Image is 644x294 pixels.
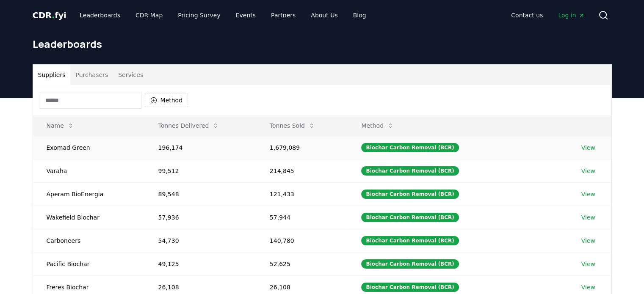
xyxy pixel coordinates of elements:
[145,93,188,107] button: Method
[70,65,113,85] button: Purchasers
[551,8,591,23] a: Log in
[256,159,348,182] td: 214,845
[264,8,302,23] a: Partners
[361,143,459,152] div: Biochar Carbon Removal (BCR)
[145,252,256,275] td: 49,125
[558,11,584,19] span: Log in
[129,8,169,23] a: CDR Map
[33,159,145,182] td: Varaha
[354,117,401,134] button: Method
[504,8,550,23] a: Contact us
[33,252,145,275] td: Pacific Biochar
[33,10,66,20] span: CDR fyi
[171,8,227,23] a: Pricing Survey
[361,236,459,245] div: Biochar Carbon Removal (BCR)
[145,229,256,252] td: 54,730
[263,117,322,134] button: Tonnes Sold
[33,37,612,51] h1: Leaderboards
[33,229,145,252] td: Carboneers
[581,236,595,245] a: View
[361,283,459,292] div: Biochar Carbon Removal (BCR)
[73,8,373,23] nav: Main
[581,143,595,152] a: View
[33,9,66,21] a: CDR.fyi
[145,136,256,159] td: 196,174
[145,182,256,206] td: 89,548
[346,8,373,23] a: Blog
[152,117,226,134] button: Tonnes Delivered
[581,167,595,175] a: View
[504,8,591,23] nav: Main
[256,206,348,229] td: 57,944
[73,8,127,23] a: Leaderboards
[229,8,263,23] a: Events
[145,206,256,229] td: 57,936
[33,136,145,159] td: Exomad Green
[33,65,71,85] button: Suppliers
[256,136,348,159] td: 1,679,089
[256,182,348,206] td: 121,433
[581,260,595,268] a: View
[304,8,344,23] a: About Us
[52,10,55,20] span: .
[113,65,148,85] button: Services
[256,229,348,252] td: 140,780
[33,206,145,229] td: Wakefield Biochar
[145,159,256,182] td: 99,512
[361,259,459,269] div: Biochar Carbon Removal (BCR)
[361,166,459,176] div: Biochar Carbon Removal (BCR)
[581,190,595,198] a: View
[361,190,459,199] div: Biochar Carbon Removal (BCR)
[581,213,595,222] a: View
[256,252,348,275] td: 52,625
[40,117,81,134] button: Name
[581,283,595,291] a: View
[33,182,145,206] td: Aperam BioEnergia
[361,213,459,222] div: Biochar Carbon Removal (BCR)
